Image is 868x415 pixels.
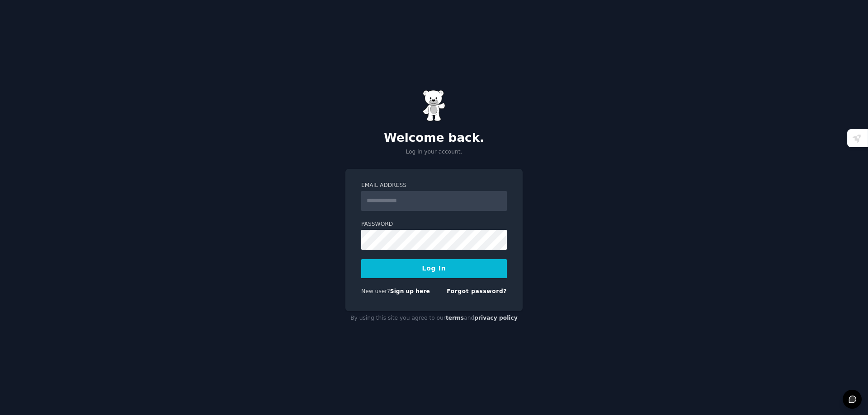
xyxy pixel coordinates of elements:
a: terms [446,315,464,321]
a: privacy policy [474,315,518,321]
div: By using this site you agree to our and [345,311,523,326]
label: Email Address [361,182,507,190]
label: Password [361,220,507,228]
p: Log in your account. [345,148,523,156]
a: Forgot password? [447,288,507,294]
h2: Welcome back. [345,131,523,145]
a: Sign up here [390,288,430,294]
img: Gummy Bear [423,90,445,121]
span: New user? [361,288,390,294]
button: Log In [361,259,507,278]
